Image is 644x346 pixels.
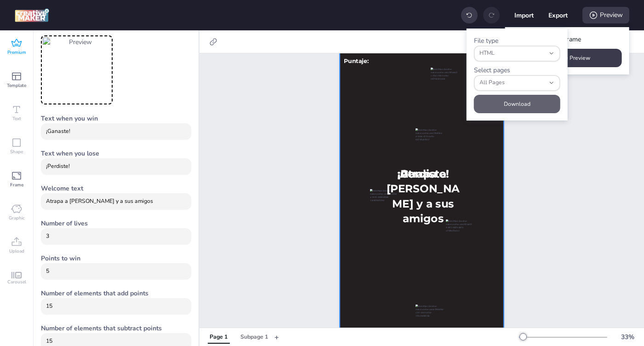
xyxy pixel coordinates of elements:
[479,49,545,58] span: HTML
[7,278,26,286] span: Carousel
[203,329,274,345] div: Tabs
[10,181,23,189] span: Frame
[616,332,638,342] div: 33 %
[344,58,369,65] span: Puntaje:
[513,49,622,67] button: Generate Preview
[474,36,498,45] label: File type
[12,115,21,122] span: Text
[582,7,629,23] div: Preview
[240,333,268,341] div: Subpage 1
[474,46,560,62] button: fileType
[479,79,545,87] span: All Pages
[9,248,24,255] span: Upload
[7,49,26,56] span: Premium
[41,114,191,123] label: Text when you win
[41,323,191,333] label: Number of elements that subtract points
[514,6,534,25] button: Import
[474,95,560,113] button: Download
[525,35,581,44] span: With mobile frame
[43,37,111,103] img: Preview
[7,82,26,89] span: Template
[41,254,191,263] label: Points to win
[15,8,49,22] img: logo Creative Maker
[41,149,191,158] label: Text when you lose
[274,329,279,345] button: +
[474,66,510,75] label: Select pages
[9,214,25,222] span: Graphic
[41,219,191,228] label: Number of lives
[387,167,460,225] span: Atrapa a [PERSON_NAME] y a sus amigos
[41,184,191,193] label: Welcome text
[10,148,23,156] span: Shape
[548,6,568,25] button: Export
[210,333,228,341] div: Page 1
[41,288,191,298] label: Number of elements that add points
[474,75,560,91] button: selectPages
